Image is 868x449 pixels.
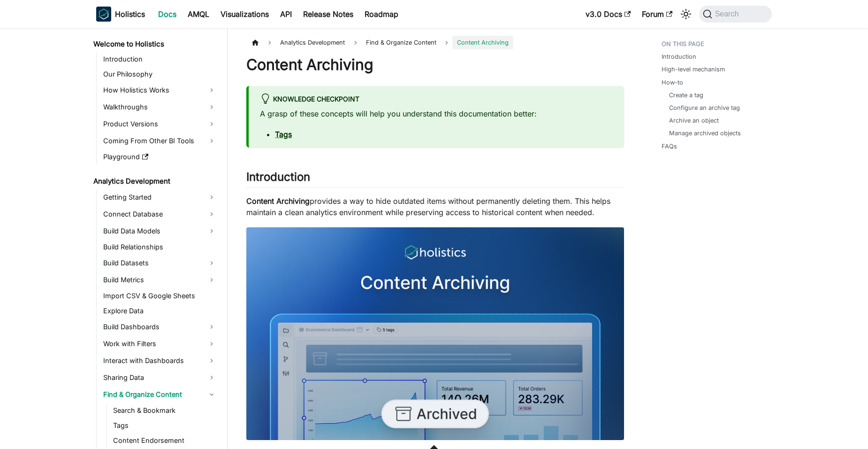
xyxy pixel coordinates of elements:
[115,8,145,20] b: Holistics
[100,336,219,351] a: Work with Filters
[100,353,219,368] a: Interact with Dashboards
[275,130,292,139] a: Tags
[100,133,219,148] a: Coming From Other BI Tools
[100,289,219,302] a: Import CSV & Google Sheets
[100,68,219,81] a: Our Philosophy
[110,419,219,432] a: Tags
[91,175,219,188] a: Analytics Development
[100,100,219,115] a: Walkthroughs
[246,36,264,49] a: Home page
[100,116,219,132] a: Product Versions
[712,10,745,18] span: Search
[110,404,219,417] a: Search & Bookmark
[110,434,219,447] a: Content Endorsement
[100,304,219,317] a: Explore Data
[100,319,219,334] a: Build Dashboards
[678,7,693,22] button: Switch between dark and light mode (currently system mode)
[662,65,725,74] a: High-level mechanism
[274,7,297,22] a: API
[100,207,219,222] a: Connect Database
[662,52,696,61] a: Introduction
[91,38,219,51] a: Welcome to Holistics
[699,6,772,23] button: Search (Command+K)
[100,387,219,402] a: Find & Organize Content
[246,36,624,49] nav: Breadcrumbs
[96,7,145,22] a: HolisticsHolisticsHolistics
[100,190,219,205] a: Getting Started
[669,129,741,138] a: Manage archived objects
[246,196,310,206] strong: Content Archiving
[100,255,219,271] a: Build Datasets
[297,7,359,22] a: Release Notes
[246,195,624,218] p: provides a way to hide outdated items without permanently deleting them. This helps maintain a cl...
[182,7,215,22] a: AMQL
[246,227,624,440] img: Archive feature thumbnail
[100,240,219,254] a: Build Relationships
[96,7,111,22] img: Holistics
[100,224,219,239] a: Build Data Models
[361,36,441,49] span: Find & Organize Content
[152,7,182,22] a: Docs
[100,272,219,287] a: Build Metrics
[359,7,404,22] a: Roadmap
[215,7,274,22] a: Visualizations
[100,150,219,163] a: Playground
[100,53,219,66] a: Introduction
[275,36,350,49] span: Analytics Development
[87,28,228,449] nav: Docs sidebar
[662,142,677,151] a: FAQs
[662,78,683,87] a: How-to
[580,7,636,22] a: v3.0 Docs
[260,93,613,106] div: knowledge checkpoint
[452,36,513,49] span: Content Archiving
[260,108,613,119] p: A grasp of these concepts will help you understand this documentation better:
[636,7,678,22] a: Forum
[669,116,719,125] a: Archive an object
[246,170,624,188] h2: Introduction
[246,55,624,74] h1: Content Archiving
[100,83,219,98] a: How Holistics Works
[669,103,740,112] a: Configure an archive tag
[100,370,219,385] a: Sharing Data
[669,91,703,100] a: Create a tag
